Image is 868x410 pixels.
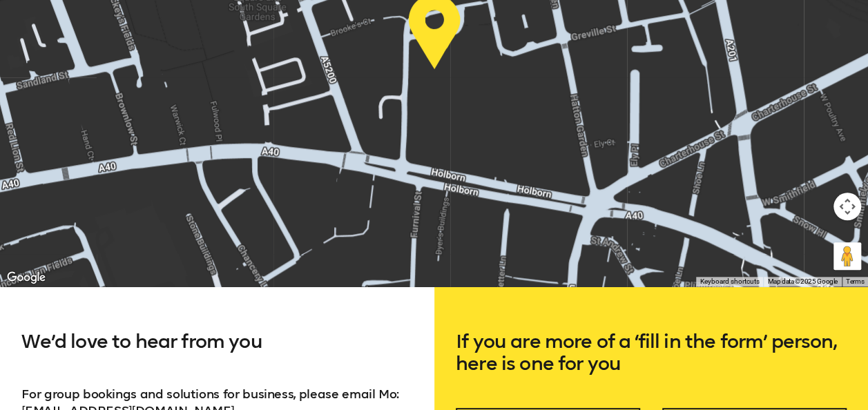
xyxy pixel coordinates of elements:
[456,331,847,408] h5: If you are more of a ‘fill in the form’ person, here is one for you
[3,269,49,286] a: Open this area in Google Maps (opens a new window)
[700,277,759,286] button: Keyboard shortcuts
[846,277,864,285] a: Terms (opens in new tab)
[21,331,412,386] h5: We’d love to hear from you
[833,242,861,270] button: Drag Pegman onto the map to open Street View
[767,277,837,285] span: Map data ©2025 Google
[3,269,49,286] img: Google
[833,193,861,220] button: Map camera controls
